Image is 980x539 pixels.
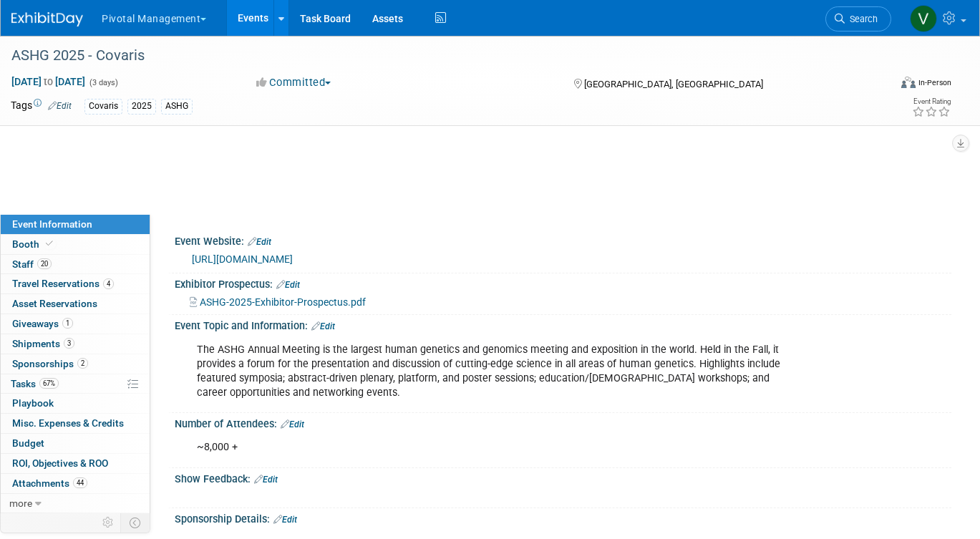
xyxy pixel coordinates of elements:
span: Travel Reservations [12,278,114,289]
a: Booth [1,235,150,254]
div: ASHG [161,99,193,114]
span: 44 [73,477,87,488]
div: 2025 [127,99,156,114]
div: ~8,000 + [187,433,800,462]
button: Committed [251,75,336,90]
a: ROI, Objectives & ROO [1,454,150,473]
a: Staff20 [1,255,150,274]
div: Exhibitor Prospectus: [175,273,951,292]
a: Budget [1,434,150,453]
a: Giveaways1 [1,314,150,334]
span: 3 [64,338,74,349]
span: Shipments [12,338,74,349]
span: Attachments [12,477,87,489]
td: Personalize Event Tab Strip [96,513,121,532]
a: ASHG-2025-Exhibitor-Prospectus.pdf [190,296,366,308]
a: Shipments3 [1,334,150,354]
img: ExhibitDay [11,12,83,26]
a: Asset Reservations [1,294,150,314]
a: [URL][DOMAIN_NAME] [192,253,293,265]
span: Tasks [11,378,59,389]
div: Event Topic and Information: [175,315,951,334]
span: Budget [12,437,44,449]
div: Show Feedback: [175,468,951,487]
span: to [42,76,55,87]
a: more [1,494,150,513]
img: Valerie Weld [910,5,937,32]
div: Event Format [812,74,951,96]
span: Booth [12,238,56,250]
div: Event Rating [912,98,951,105]
span: Search [845,14,878,24]
a: Search [825,6,891,31]
span: Misc. Expenses & Credits [12,417,124,429]
span: more [9,497,32,509]
span: Playbook [12,397,54,409]
span: 1 [62,318,73,329]
span: 4 [103,278,114,289]
a: Edit [248,237,271,247]
span: 20 [37,258,52,269]
span: (3 days) [88,78,118,87]
span: Giveaways [12,318,73,329]
a: Edit [311,321,335,331]
i: Booth reservation complete [46,240,53,248]
td: Toggle Event Tabs [121,513,150,532]
span: ROI, Objectives & ROO [12,457,108,469]
img: Format-Inperson.png [901,77,916,88]
span: [DATE] [DATE] [11,75,86,88]
span: Asset Reservations [12,298,97,309]
span: Event Information [12,218,92,230]
a: Edit [273,515,297,525]
div: Covaris [84,99,122,114]
a: Misc. Expenses & Credits [1,414,150,433]
a: Edit [254,475,278,485]
td: Tags [11,98,72,115]
span: 67% [39,378,59,389]
span: Sponsorships [12,358,88,369]
div: ASHG 2025 - Covaris [6,43,871,69]
a: Edit [281,419,304,429]
a: Attachments44 [1,474,150,493]
a: Edit [276,280,300,290]
span: 2 [77,358,88,369]
div: Number of Attendees: [175,413,951,432]
a: Tasks67% [1,374,150,394]
div: Sponsorship Details: [175,508,951,527]
span: ASHG-2025-Exhibitor-Prospectus.pdf [200,296,366,308]
a: Travel Reservations4 [1,274,150,293]
span: Staff [12,258,52,270]
div: In-Person [918,77,951,88]
div: The ASHG Annual Meeting is the largest human genetics and genomics meeting and exposition in the ... [187,336,800,407]
a: Edit [48,101,72,111]
a: Playbook [1,394,150,413]
span: [GEOGRAPHIC_DATA], [GEOGRAPHIC_DATA] [584,79,763,89]
div: Event Website: [175,230,951,249]
a: Sponsorships2 [1,354,150,374]
a: Event Information [1,215,150,234]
